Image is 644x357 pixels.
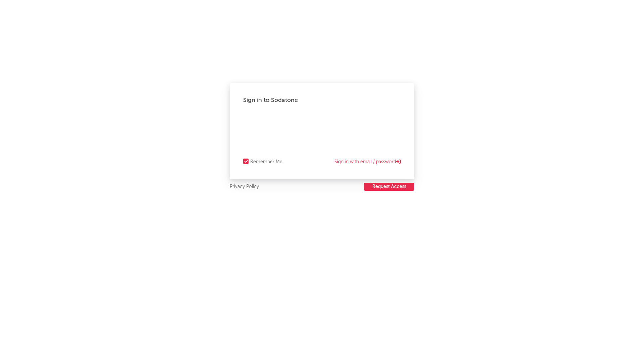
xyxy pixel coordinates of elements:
div: Remember Me [250,158,282,166]
button: Request Access [364,183,414,191]
a: Sign in with email / password [334,158,401,166]
a: Request Access [364,183,414,191]
a: Privacy Policy [230,183,259,191]
div: Sign in to Sodatone [243,96,401,104]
